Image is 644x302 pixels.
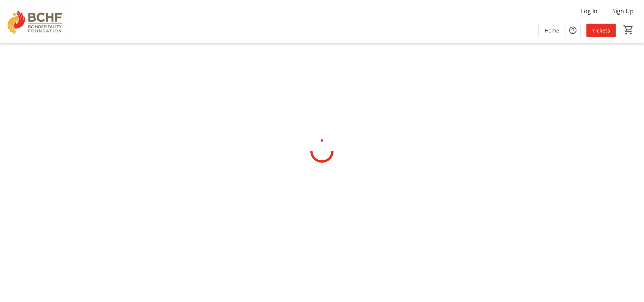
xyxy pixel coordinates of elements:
button: Cart [622,23,635,37]
span: Log In [581,7,598,16]
span: Tickets [592,27,610,34]
span: Sign Up [612,7,634,16]
button: Help [565,23,580,38]
button: Log In [575,5,603,17]
a: Tickets [586,24,616,37]
button: Sign Up [606,5,640,17]
img: BC Hospitality Foundation's Logo [4,3,70,40]
a: Home [539,24,565,37]
span: Home [545,27,559,34]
